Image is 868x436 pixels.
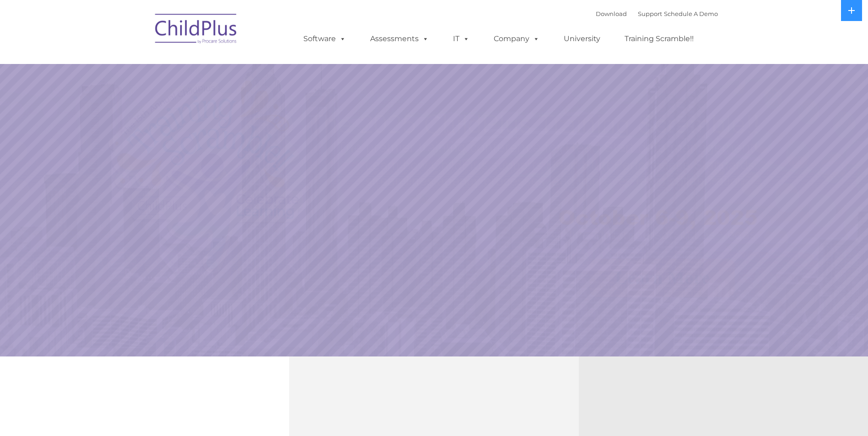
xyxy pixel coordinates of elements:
a: Software [294,30,355,48]
a: Schedule A Demo [664,10,718,17]
a: University [555,30,609,48]
a: Assessments [361,30,438,48]
a: Support [638,10,662,17]
a: IT [444,30,479,48]
a: Download [596,10,627,17]
a: Company [485,30,549,48]
font: | [596,10,718,17]
a: Learn More [590,259,735,297]
a: Training Scramble!! [615,30,703,48]
img: ChildPlus by Procare Solutions [151,7,242,53]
